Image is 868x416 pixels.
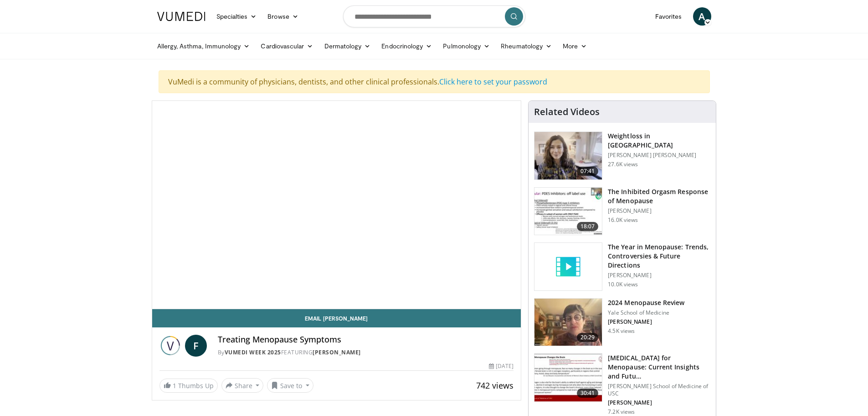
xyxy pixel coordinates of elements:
a: 30:41 [MEDICAL_DATA] for Menopause: Current Insights and Futu… [PERSON_NAME] School of Medicine o... [534,353,710,416]
p: 7.2K views [608,408,635,416]
a: Pulmonology [437,37,495,55]
a: Favorites [650,7,688,26]
h4: Related Videos [534,106,600,117]
p: [PERSON_NAME] School of Medicine of USC [608,383,710,397]
h3: The Year in Menopause: Trends, Controversies & Future Directions [608,242,710,270]
h3: 2024 Menopause Review [608,298,684,307]
h3: [MEDICAL_DATA] for Menopause: Current Insights and Futu… [608,353,710,381]
div: By FEATURING [218,348,514,357]
p: [PERSON_NAME] [608,399,710,406]
p: Yale School of Medicine [608,309,684,316]
span: 07:41 [577,167,599,176]
a: Email [PERSON_NAME] [152,309,521,327]
img: 47271b8a-94f4-49c8-b914-2a3d3af03a9e.150x105_q85_crop-smart_upscale.jpg [534,354,602,401]
a: More [557,37,592,55]
a: [PERSON_NAME] [313,348,361,356]
a: A [693,7,711,26]
p: 16.0K views [608,216,638,224]
span: 30:41 [577,389,599,398]
span: 18:07 [577,222,599,231]
span: 742 views [476,380,514,391]
img: Vumedi Week 2025 [159,335,181,357]
a: Endocrinology [376,37,437,55]
img: VuMedi Logo [157,12,205,21]
a: 18:07 The Inhibited Orgasm Response of Menopause [PERSON_NAME] 16.0K views [534,187,710,236]
input: Search topics, interventions [343,5,525,27]
p: [PERSON_NAME] [PERSON_NAME] [608,152,710,159]
h4: Treating Menopause Symptoms [218,335,514,345]
a: 1 Thumbs Up [159,379,218,393]
p: 4.5K views [608,327,635,335]
p: 10.0K views [608,281,638,288]
a: 20:29 2024 Menopause Review Yale School of Medicine [PERSON_NAME] 4.5K views [534,298,710,347]
img: 283c0f17-5e2d-42ba-a87c-168d447cdba4.150x105_q85_crop-smart_upscale.jpg [534,188,602,235]
a: F [185,335,207,357]
span: 1 [173,381,176,390]
span: 20:29 [577,333,599,342]
a: Allergy, Asthma, Immunology [152,37,256,55]
img: 692f135d-47bd-4f7e-b54d-786d036e68d3.150x105_q85_crop-smart_upscale.jpg [534,299,602,346]
a: Cardiovascular [255,37,318,55]
a: Click here to set your password [439,77,547,87]
a: Vumedi Week 2025 [225,348,281,356]
button: Save to [267,378,313,393]
a: Rheumatology [495,37,557,55]
h3: The Inhibited Orgasm Response of Menopause [608,187,710,205]
p: [PERSON_NAME] [608,318,684,326]
p: [PERSON_NAME] [608,272,710,279]
div: VuMedi is a community of physicians, dentists, and other clinical professionals. [159,70,710,93]
button: Share [221,378,264,393]
img: 9983fed1-7565-45be-8934-aef1103ce6e2.150x105_q85_crop-smart_upscale.jpg [534,132,602,179]
a: Browse [262,7,304,26]
div: [DATE] [489,362,514,370]
h3: Weightloss in [GEOGRAPHIC_DATA] [608,132,710,150]
a: 07:41 Weightloss in [GEOGRAPHIC_DATA] [PERSON_NAME] [PERSON_NAME] 27.6K views [534,132,710,180]
video-js: Video Player [152,101,521,309]
a: The Year in Menopause: Trends, Controversies & Future Directions [PERSON_NAME] 10.0K views [534,242,710,291]
p: 27.6K views [608,161,638,168]
p: [PERSON_NAME] [608,207,710,215]
a: Dermatology [319,37,376,55]
a: Specialties [211,7,262,26]
img: video_placeholder_short.svg [534,243,602,290]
